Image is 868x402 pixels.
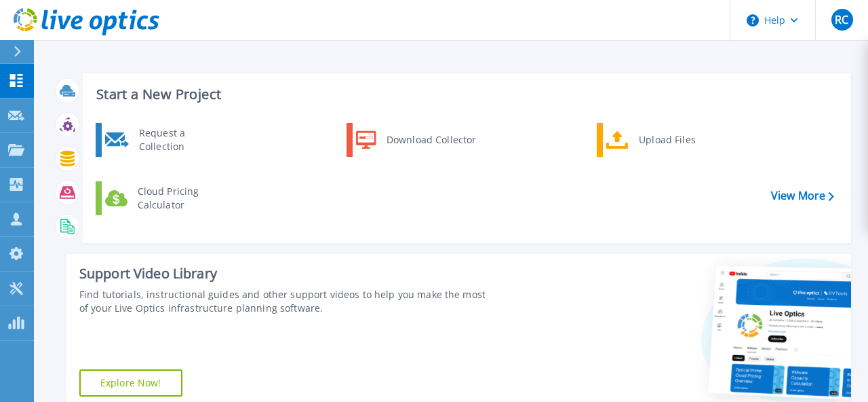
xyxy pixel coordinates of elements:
[131,185,231,212] div: Cloud Pricing Calculator
[632,126,732,153] div: Upload Files
[79,288,488,315] div: Find tutorials, instructional guides and other support videos to help you make the most of your L...
[347,123,486,157] a: Download Collector
[79,369,182,397] a: Explore Now!
[835,14,848,25] span: RC
[597,123,736,157] a: Upload Files
[79,265,488,282] div: Support Video Library
[96,181,235,215] a: Cloud Pricing Calculator
[132,126,231,153] div: Request a Collection
[96,87,833,102] h3: Start a New Project
[380,126,482,153] div: Download Collector
[96,123,235,157] a: Request a Collection
[771,189,834,202] a: View More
